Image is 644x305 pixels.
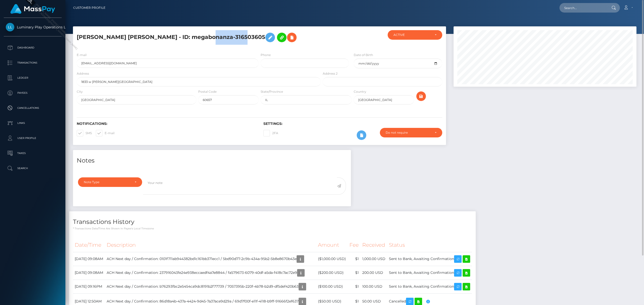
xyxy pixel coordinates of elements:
[348,280,360,293] td: $1
[4,132,62,144] a: User Profile
[388,30,442,40] button: ACTIVE
[4,162,62,175] a: Search
[77,122,256,126] h6: Notifications:
[6,44,60,52] p: Dashboard
[360,266,387,280] td: 200.00 USD
[73,280,105,293] td: [DATE] 09:16PM
[380,128,442,137] button: Do not require
[77,130,92,136] label: SMS
[77,30,318,45] h5: [PERSON_NAME] [PERSON_NAME] - ID: megabonanza-316503605
[4,117,62,129] a: Links
[96,130,114,136] label: E-mail
[84,180,131,184] div: Note Type
[73,238,105,252] th: Date/Time
[6,149,60,157] p: Taxes
[348,238,360,252] th: Fee
[73,218,472,226] h4: Transactions History
[77,89,83,94] label: City
[4,25,62,29] span: Luminary Play Operations Limited
[393,33,431,37] div: ACTIVE
[198,89,217,94] label: Postal Code
[4,87,62,99] a: Payees
[316,266,348,280] td: ($200.00 USD)
[387,238,472,252] th: Status
[10,4,55,14] img: MassPay Logo
[4,57,62,69] a: Transactions
[73,252,105,266] td: [DATE] 09:08AM
[6,104,60,112] p: Cancellations
[354,53,373,57] label: Date of Birth
[77,156,347,165] h4: Notes
[360,280,387,293] td: 100.00 USD
[6,23,14,31] img: Luminary Play Operations Limited
[263,122,442,126] h6: Settings:
[73,266,105,280] td: [DATE] 09:08AM
[73,3,105,13] a: Customer Profile
[6,165,60,172] p: Search
[387,280,472,293] td: Sent to Bank, Awaiting Confirmation
[105,252,316,266] td: ACH Next day / Confirmation: 0101f711ab944382bd1c161bb371ecc1 / 5bd90d77-2c9b-434a-95b2-5b8e8670b43e
[360,238,387,252] th: Received
[4,72,62,84] a: Ledger
[77,71,89,76] label: Address
[6,134,60,142] p: User Profile
[386,131,431,135] div: Do not require
[4,41,62,54] a: Dashboard
[6,59,60,67] p: Transactions
[323,71,338,76] label: Address 2
[387,266,472,280] td: Sent to Bank, Awaiting Confirmation
[78,177,142,187] button: Note Type
[316,252,348,266] td: ($1,000.00 USD)
[4,147,62,160] a: Taxes
[77,53,87,57] label: E-mail
[6,89,60,97] p: Payees
[559,3,607,13] input: Search...
[348,266,360,280] td: $1
[4,102,62,114] a: Cancellations
[316,238,348,252] th: Amount
[261,53,271,57] label: Phone
[105,238,316,252] th: Description
[348,252,360,266] td: $1
[73,227,472,230] p: * Transactions date/time are shown in payee's local timezone
[261,89,283,94] label: State/Province
[6,119,60,127] p: Links
[263,130,278,136] label: 2FA
[360,252,387,266] td: 1,000.00 USD
[6,74,60,82] p: Ledger
[105,266,316,280] td: ACH Next day / Confirmation: 237916043fe24e938eccaedf4a7e8844 / fa579673-6079-40df-a5da-f418c7ac72e9
[387,252,472,266] td: Sent to Bank, Awaiting Confirmation
[316,280,348,293] td: ($100.00 USD)
[354,89,366,94] label: Country
[105,280,316,293] td: ACH Next day / Confirmation: b76293fbc2e5454ca9dc8191b2f77739 / 7057395b-220f-4b78-b2d9-df5def420b63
